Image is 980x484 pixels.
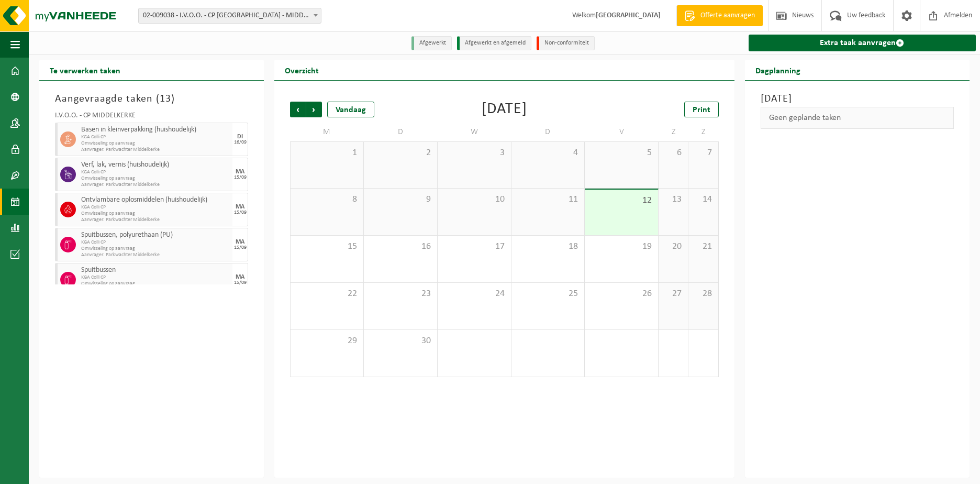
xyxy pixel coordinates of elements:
span: 12 [590,195,653,206]
span: 25 [517,288,580,300]
span: 22 [296,288,358,300]
strong: [GEOGRAPHIC_DATA] [596,12,661,19]
span: 16 [369,241,432,252]
span: Omwisseling op aanvraag [81,211,230,217]
span: Print [693,106,710,114]
li: Afgewerkt en afgemeld [457,36,531,50]
div: 15/09 [234,280,247,285]
span: Verf, lak, vernis (huishoudelijk) [81,161,230,169]
span: 29 [296,335,358,347]
td: D [511,123,585,141]
span: 4 [517,147,580,159]
h3: [DATE] [761,91,954,107]
span: 11 [517,194,580,205]
span: 10 [443,194,506,205]
td: Z [688,123,718,141]
span: 20 [664,241,683,252]
span: 02-009038 - I.V.O.O. - CP MIDDELKERKE - MIDDELKERKE [138,8,321,24]
span: Offerte aanvragen [698,10,758,21]
span: KGA Colli CP [81,134,230,140]
h2: Overzicht [274,60,329,80]
span: 26 [590,288,653,300]
h3: Aangevraagde taken ( ) [55,91,248,107]
h2: Te verwerken taken [39,60,131,80]
td: Z [659,123,688,141]
h2: Dagplanning [745,60,811,80]
span: KGA Colli CP [81,169,230,175]
div: MA [236,274,244,280]
td: D [364,123,438,141]
td: V [585,123,659,141]
span: 30 [369,335,432,347]
li: Afgewerkt [411,36,452,50]
span: 15 [296,241,358,252]
td: W [438,123,511,141]
span: 7 [694,147,712,159]
span: Vorige [290,102,306,117]
span: 24 [443,288,506,300]
span: Aanvrager: Parkwachter Middelkerke [81,182,230,188]
span: Omwisseling op aanvraag [81,246,230,252]
span: 9 [369,194,432,205]
span: 3 [443,147,506,159]
div: 15/09 [234,210,247,215]
span: Aanvrager: Parkwachter Middelkerke [81,147,230,153]
span: 13 [664,194,683,205]
span: Volgende [306,102,322,117]
div: MA [236,239,244,245]
a: Extra taak aanvragen [749,35,976,51]
span: Omwisseling op aanvraag [81,140,230,147]
span: 14 [694,194,712,205]
span: Aanvrager: Parkwachter Middelkerke [81,217,230,223]
span: Ontvlambare oplosmiddelen (huishoudelijk) [81,196,230,204]
span: 1 [296,147,358,159]
div: [DATE] [482,102,527,117]
div: Vandaag [327,102,374,117]
span: Basen in kleinverpakking (huishoudelijk) [81,126,230,134]
span: 2 [369,147,432,159]
span: 21 [694,241,712,252]
span: KGA Colli CP [81,204,230,211]
span: KGA Colli CP [81,239,230,246]
span: Spuitbussen, polyurethaan (PU) [81,231,230,239]
div: 15/09 [234,245,247,250]
div: MA [236,204,244,210]
span: 28 [694,288,712,300]
span: Aanvrager: Parkwachter Middelkerke [81,252,230,258]
a: Print [684,102,719,117]
li: Non-conformiteit [537,36,595,50]
span: 6 [664,147,683,159]
td: M [290,123,364,141]
div: 15/09 [234,175,247,180]
span: 5 [590,147,653,159]
span: 27 [664,288,683,300]
span: KGA Colli CP [81,274,230,281]
div: I.V.O.O. - CP MIDDELKERKE [55,112,248,123]
span: 13 [160,94,171,104]
span: 02-009038 - I.V.O.O. - CP MIDDELKERKE - MIDDELKERKE [139,8,321,23]
div: Geen geplande taken [761,107,954,129]
span: Spuitbussen [81,266,230,274]
span: 8 [296,194,358,205]
span: Omwisseling op aanvraag [81,281,230,287]
span: 17 [443,241,506,252]
span: 23 [369,288,432,300]
a: Offerte aanvragen [676,5,763,26]
span: 18 [517,241,580,252]
div: 16/09 [234,140,247,145]
div: MA [236,169,244,175]
span: 19 [590,241,653,252]
span: Omwisseling op aanvraag [81,175,230,182]
div: DI [237,134,243,140]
